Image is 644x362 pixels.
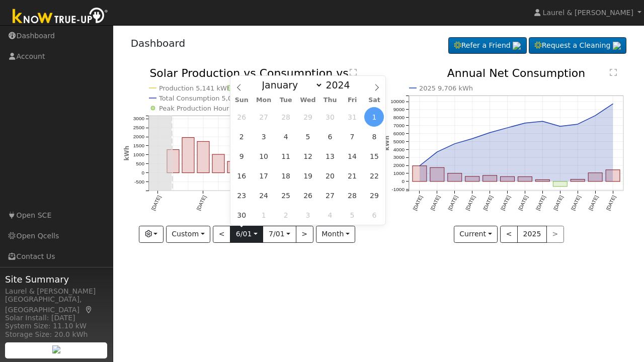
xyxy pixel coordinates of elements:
[296,226,313,243] button: >
[430,195,441,211] text: [DATE]
[507,127,509,129] circle: onclick=""
[401,178,405,184] text: 0
[571,179,585,182] rect: onclick=""
[254,186,274,205] span: June 24, 2024
[588,195,599,211] text: [DATE]
[341,97,363,104] span: Fri
[166,226,211,243] button: Custom
[436,151,438,153] circle: onclick=""
[230,226,263,243] button: 6/01
[141,170,144,175] text: 0
[343,166,362,186] span: June 21, 2024
[343,127,362,146] span: June 7, 2024
[419,84,473,92] text: 2025 9,706 kWh
[159,84,231,92] text: Production 5,141 kWh
[320,107,340,127] span: May 30, 2024
[276,205,296,225] span: July 2, 2024
[465,195,476,211] text: [DATE]
[276,146,296,166] span: June 11, 2024
[298,186,318,205] span: June 26, 2024
[483,175,497,182] rect: onclick=""
[158,95,257,102] text: Total Consumption 5,041 kWh
[364,205,384,225] span: July 6, 2024
[535,195,546,211] text: [DATE]
[517,226,547,243] button: 2025
[133,143,144,148] text: 1500
[412,195,424,211] text: [DATE]
[518,177,532,182] rect: onclick=""
[605,195,617,211] text: [DATE]
[542,120,544,122] circle: onclick=""
[447,67,586,79] text: Annual Net Consumption
[275,97,297,104] span: Tue
[212,154,224,173] rect: onclick=""
[612,103,614,105] circle: onclick=""
[5,313,108,323] div: Solar Install: [DATE]
[517,195,529,211] text: [DATE]
[606,170,620,182] rect: onclick=""
[553,182,568,187] rect: onclick=""
[343,186,362,205] span: June 28, 2024
[393,139,405,144] text: 5000
[393,171,405,176] text: 1000
[232,186,252,205] span: June 23, 2024
[364,146,384,166] span: June 15, 2024
[589,173,603,182] rect: onclick=""
[320,186,340,205] span: June 27, 2024
[230,97,253,104] span: Sun
[85,306,94,314] a: Map
[257,79,323,91] select: Month
[595,115,597,117] circle: onclick=""
[254,107,274,127] span: May 27, 2024
[5,273,108,286] span: Site Summary
[298,146,318,166] span: June 12, 2024
[213,226,230,243] button: <
[447,195,459,211] text: [DATE]
[149,67,362,79] text: Solar Production vs Consumption vs ...
[297,97,319,104] span: Wed
[543,9,633,17] span: Laurel & [PERSON_NAME]
[133,152,144,157] text: 1000
[133,134,144,140] text: 2000
[195,195,207,211] text: [DATE]
[320,166,340,186] span: June 20, 2024
[5,329,108,340] div: Storage Size: 20.0 kWh
[610,68,617,76] text: 
[298,205,318,225] span: July 3, 2024
[232,146,252,166] span: June 9, 2024
[276,166,296,186] span: June 18, 2024
[319,97,341,104] span: Thu
[393,147,405,152] text: 4000
[343,205,362,225] span: July 5, 2024
[133,116,144,122] text: 3000
[254,205,274,225] span: July 1, 2024
[133,125,144,131] text: 2500
[254,146,274,166] span: June 10, 2024
[298,127,318,146] span: June 5, 2024
[320,146,340,166] span: June 13, 2024
[276,107,296,127] span: May 28, 2024
[343,146,362,166] span: June 14, 2024
[232,127,252,146] span: June 2, 2024
[364,186,384,205] span: June 29, 2024
[232,107,252,127] span: May 26, 2024
[393,131,405,136] text: 6000
[131,37,186,49] a: Dashboard
[298,107,318,127] span: May 29, 2024
[383,136,390,151] text: kWh
[454,226,498,243] button: Current
[391,187,405,192] text: -1000
[232,205,252,225] span: June 30, 2024
[393,163,405,168] text: 2000
[232,166,252,186] span: June 16, 2024
[363,97,385,104] span: Sat
[430,168,444,182] rect: onclick=""
[570,195,582,211] text: [DATE]
[393,155,405,160] text: 3000
[320,205,340,225] span: July 4, 2024
[182,138,194,173] rect: onclick=""
[364,166,384,186] span: June 22, 2024
[577,123,579,125] circle: onclick=""
[393,123,405,128] text: 7000
[263,226,296,243] button: 7/01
